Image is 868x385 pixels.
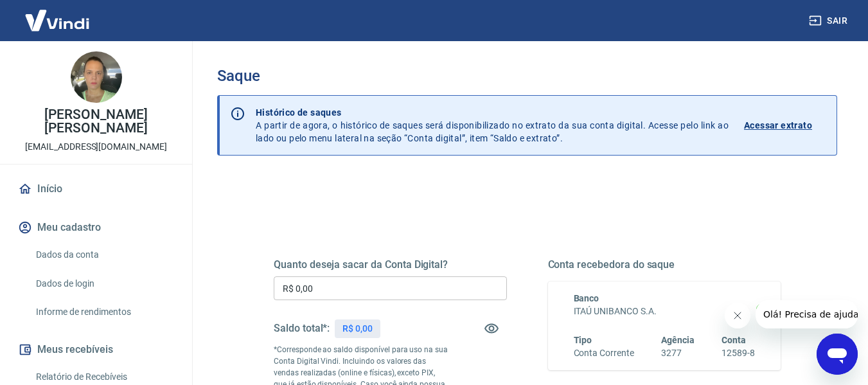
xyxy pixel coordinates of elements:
iframe: Botão para abrir a janela de mensagens [817,334,858,375]
button: Meu cadastro [15,213,177,242]
h6: 3277 [661,346,695,360]
button: Sair [806,9,853,33]
iframe: Mensagem da empresa [756,300,858,328]
span: Agência [661,335,695,345]
img: Vindi [15,1,99,40]
span: Conta [722,335,746,345]
h6: Conta Corrente [574,346,634,360]
button: Meus recebíveis [15,336,177,364]
p: [EMAIL_ADDRESS][DOMAIN_NAME] [25,140,167,154]
a: Início [15,175,177,203]
span: Tipo [574,335,592,345]
img: 15d61fe2-2cf3-463f-abb3-188f2b0ad94a.jpeg [71,51,122,103]
p: R$ 0,00 [342,322,373,336]
iframe: Fechar mensagem [725,303,750,328]
h3: Saque [217,67,837,85]
span: Olá! Precisa de ajuda? [8,9,108,19]
span: Banco [574,293,599,303]
a: Dados de login [31,271,177,297]
a: Informe de rendimentos [31,299,177,325]
p: [PERSON_NAME] [PERSON_NAME] [10,108,182,135]
p: Acessar extrato [744,119,812,132]
h6: 12589-8 [722,346,755,360]
h6: ITAÚ UNIBANCO S.A. [574,305,756,318]
h5: Quanto deseja sacar da Conta Digital? [274,258,507,271]
p: Histórico de saques [256,106,729,119]
a: Acessar extrato [744,106,826,145]
p: A partir de agora, o histórico de saques será disponibilizado no extrato da sua conta digital. Ac... [256,106,729,145]
h5: Saldo total*: [274,322,330,335]
a: Dados da conta [31,242,177,268]
h5: Conta recebedora do saque [548,258,781,271]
